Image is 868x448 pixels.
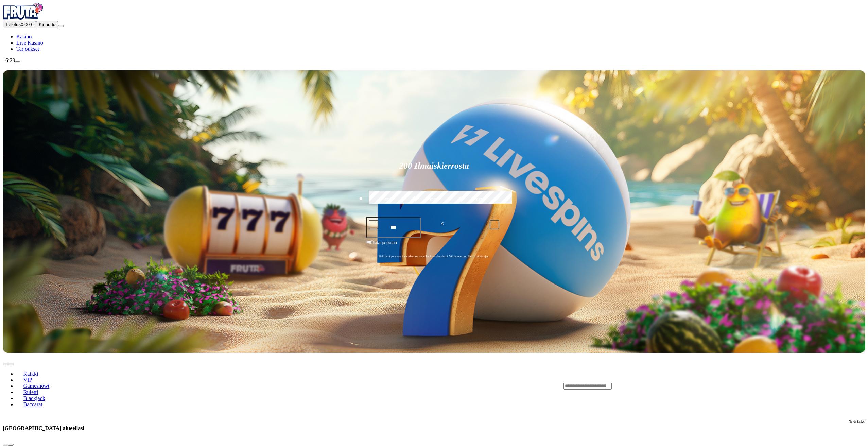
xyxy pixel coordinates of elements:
span: € [441,221,444,227]
span: Gameshowt [21,383,52,389]
span: VIP [21,377,35,383]
a: Gameshowt [16,381,56,391]
a: Kasino [16,34,32,39]
nav: Lobby [3,359,550,413]
span: Kaikki [21,371,41,377]
button: live-chat [15,61,20,63]
label: €150 [413,190,455,209]
span: Kirjaudu [39,22,55,27]
label: €250 [459,190,501,209]
a: Kaikki [16,368,45,379]
header: Lobby [3,353,865,419]
label: €50 [367,190,409,209]
button: Kirjaudu [36,21,58,28]
span: Blackjack [21,395,48,401]
button: Talletusplus icon0.00 € [3,21,36,28]
span: Talletus [5,22,21,27]
a: Live Kasino [16,40,43,46]
img: Fruta [3,3,44,20]
button: Talleta ja pelaa [366,239,502,252]
input: Search [563,383,612,390]
span: Ruletti [21,389,41,395]
button: menu [58,25,64,27]
nav: Main menu [3,34,865,52]
button: prev slide [3,444,8,446]
span: € [371,239,374,243]
button: plus icon [490,220,499,229]
span: Näytä kaikki [849,419,865,423]
a: VIP [16,375,39,385]
button: next slide [8,444,14,446]
a: Baccarat [16,399,50,409]
button: next slide [8,363,14,365]
nav: Primary [3,3,865,52]
a: Ruletti [16,387,45,397]
a: Tarjoukset [16,46,39,52]
a: Näytä kaikki [849,419,865,437]
h3: [GEOGRAPHIC_DATA] alueellasi [3,425,84,431]
a: Blackjack [16,393,52,403]
span: 0.00 € [21,22,33,27]
button: prev slide [3,363,8,365]
a: Fruta [3,15,44,21]
span: 16:29 [3,57,15,63]
span: Baccarat [21,401,45,407]
span: Talleta ja pelaa [368,239,397,252]
button: minus icon [369,220,378,229]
